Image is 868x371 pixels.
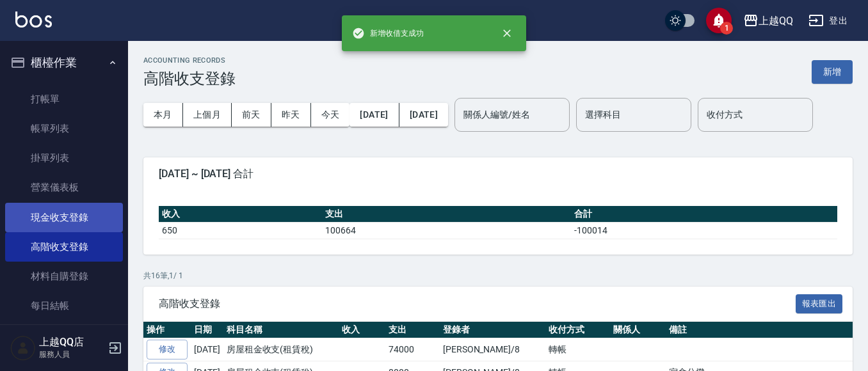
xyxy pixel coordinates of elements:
th: 收入 [159,206,322,223]
a: 營業儀表板 [5,173,123,202]
td: 100664 [322,222,571,239]
button: 登出 [803,9,853,33]
th: 收付方式 [545,322,610,338]
a: 修改 [147,340,188,359]
th: 支出 [322,206,571,223]
button: 今天 [311,103,350,127]
a: 打帳單 [5,84,123,114]
button: 昨天 [271,103,311,127]
button: [DATE] [350,103,399,127]
button: 前天 [232,103,271,127]
td: 74000 [385,338,440,361]
th: 登錄者 [440,322,545,338]
th: 科目名稱 [223,322,339,338]
button: save [706,8,732,33]
td: 650 [159,222,322,239]
span: 高階收支登錄 [159,297,796,310]
button: 新增 [812,60,853,84]
th: 支出 [385,322,440,338]
td: 房屋租金收支(租賃稅) [223,338,339,361]
a: 每日結帳 [5,291,123,320]
button: 本月 [143,103,183,127]
h3: 高階收支登錄 [143,70,236,88]
p: 共 16 筆, 1 / 1 [143,270,853,281]
a: 排班表 [5,321,123,351]
th: 日期 [191,322,223,338]
a: 現金收支登錄 [5,203,123,232]
button: 櫃檯作業 [5,46,123,79]
button: close [493,19,521,47]
h2: ACCOUNTING RECORDS [143,56,236,65]
a: 新增 [812,65,853,77]
span: 1 [720,22,733,35]
th: 關係人 [610,322,666,338]
th: 收入 [339,322,385,338]
td: [PERSON_NAME]/8 [440,338,545,361]
button: 上越QQ [738,8,798,34]
td: [DATE] [191,338,223,361]
span: [DATE] ~ [DATE] 合計 [159,168,837,180]
span: 新增收借支成功 [352,27,424,40]
th: 操作 [143,322,191,338]
td: -100014 [571,222,837,239]
a: 報表匯出 [796,297,843,309]
div: 上越QQ [759,13,793,29]
p: 服務人員 [39,349,104,360]
a: 掛單列表 [5,143,123,173]
h5: 上越QQ店 [39,336,104,349]
button: [DATE] [399,103,448,127]
img: Logo [15,12,52,28]
a: 高階收支登錄 [5,232,123,262]
th: 合計 [571,206,837,223]
a: 材料自購登錄 [5,262,123,291]
td: 轉帳 [545,338,610,361]
button: 上個月 [183,103,232,127]
img: Person [10,335,36,361]
button: 報表匯出 [796,294,843,314]
a: 帳單列表 [5,114,123,143]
